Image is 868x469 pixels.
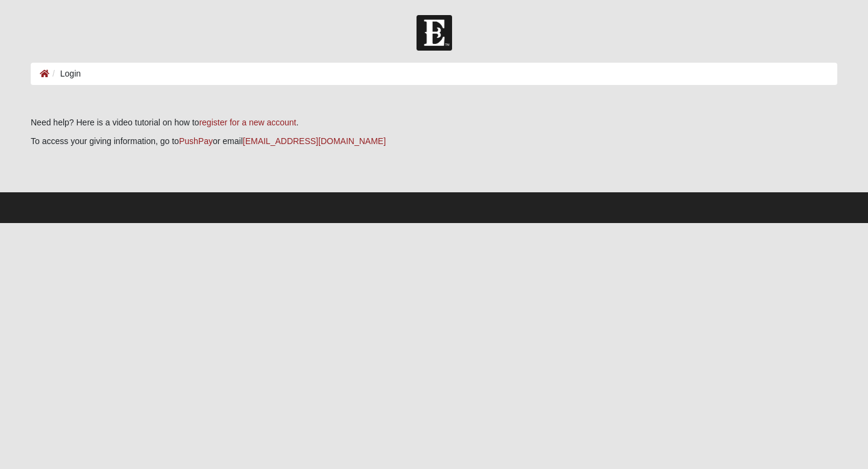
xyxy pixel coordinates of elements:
[199,118,296,127] a: register for a new account
[31,135,837,148] p: To access your giving information, go to or email
[179,136,213,146] a: PushPay
[417,15,452,51] img: Church of Eleven22 Logo
[31,116,837,129] p: Need help? Here is a video tutorial on how to .
[49,68,81,80] li: Login
[243,136,386,146] a: [EMAIL_ADDRESS][DOMAIN_NAME]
